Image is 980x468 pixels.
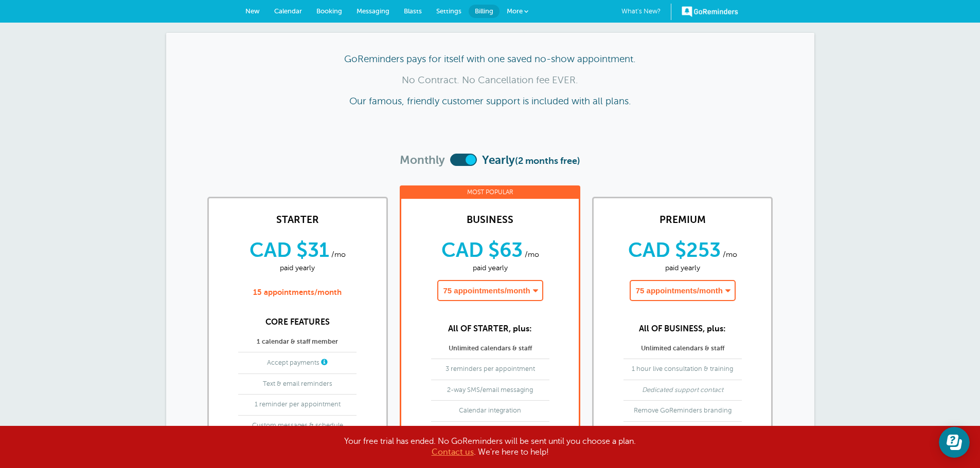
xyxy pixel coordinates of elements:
b: Unlimited calendars & staff [641,344,724,352]
em: Dedicated support contact [642,386,723,394]
li: 3 reminders per appointment [431,365,549,380]
span: Calendar [274,7,302,15]
span: CAD $253 [628,239,721,261]
b: Unlimited calendars & staff [449,344,532,352]
li: Remove GoReminders branding [623,407,742,421]
p: 15 appointments/month [214,288,382,297]
h3: GoReminders pays for itself with one saved no-show appointment. [187,53,794,65]
span: paid yearly [599,264,767,272]
p: All OF BUSINESS, plus: [599,324,767,334]
h3: Our famous, friendly customer support is included with all plans. [187,96,794,107]
p: All OF STARTER, plus: [406,324,574,334]
span: Booking [316,7,342,15]
span: paid yearly [214,264,382,272]
b: 1 calendar & staff member [257,338,338,345]
span: CAD $31 [250,239,329,261]
p: CORE FEATURES [214,317,382,327]
span: MOST POPULAR [467,189,513,196]
a: Contact us [432,447,474,457]
a: What's New? [621,4,671,20]
h5: PREMIUM [599,214,767,226]
li: Custom messages & schedule [238,422,357,436]
li: 1 reminder per appointment [238,401,357,415]
span: /mo [331,250,346,258]
span: paid yearly [406,264,574,272]
span: /mo [525,250,539,258]
a: Billing [469,5,500,18]
span: Billing [475,7,493,15]
span: /mo [723,250,737,258]
span: New [245,7,260,15]
span: CAD $63 [441,239,523,261]
h3: No Contract. No Cancellation fee EVER. [187,74,794,86]
h5: STARTER [214,214,382,226]
span: Messaging [357,7,389,15]
h5: BUSINESS [406,214,574,226]
span: More [507,7,523,15]
li: 1 hour live consultation & training [623,365,742,380]
small: (2 months free) [515,156,580,166]
span: Blasts [404,7,422,15]
div: Your free trial has ended. No GoReminders will be sent until you choose a plan. . We're here to h... [233,436,747,458]
li: 2-way SMS/email messaging [431,386,549,401]
iframe: Resource center [939,427,970,458]
span: Yearly [482,154,580,176]
span: Settings [436,7,461,15]
li: Text & email reminders [238,380,357,395]
li: Calendar integration [431,407,549,421]
span: Monthly [400,154,445,176]
li: Accept payments [238,359,357,373]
